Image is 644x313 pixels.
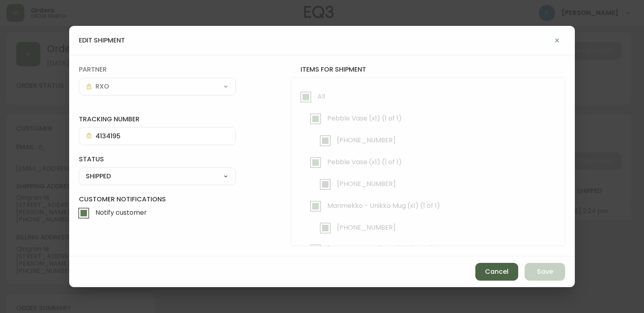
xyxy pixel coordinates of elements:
[79,65,236,74] label: partner
[79,155,236,164] label: status
[95,208,147,217] span: Notify customer
[475,263,518,281] button: Cancel
[485,267,508,276] span: Cancel
[79,36,125,45] h4: edit shipment
[79,195,236,222] label: Customer Notifications
[79,115,236,124] label: tracking number
[95,82,219,90] input: Select
[291,65,565,74] h4: items for shipment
